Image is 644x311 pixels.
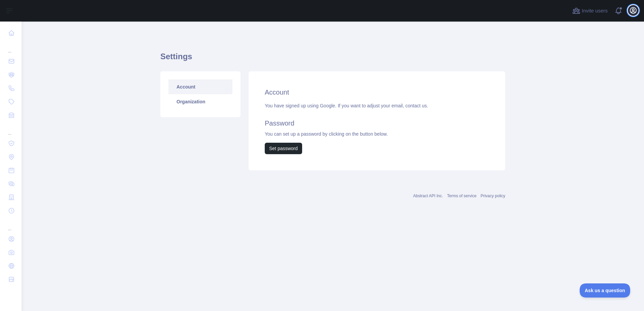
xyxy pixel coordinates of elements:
[265,143,302,154] button: Set password
[447,194,476,198] a: Terms of service
[571,5,609,16] button: Invite users
[413,194,443,198] a: Abstract API Inc.
[580,283,631,298] iframe: Toggle Customer Support
[5,40,16,54] div: ...
[168,94,232,109] a: Organization
[5,123,16,136] div: ...
[265,102,489,154] div: You have signed up using Google. If you want to adjust your email, You can set up a password by c...
[582,7,608,15] span: Invite users
[168,79,232,94] a: Account
[265,88,489,97] h2: Account
[265,118,489,128] h2: Password
[5,218,16,232] div: ...
[405,103,428,108] a: contact us.
[481,194,505,198] a: Privacy policy
[160,51,505,67] h1: Settings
